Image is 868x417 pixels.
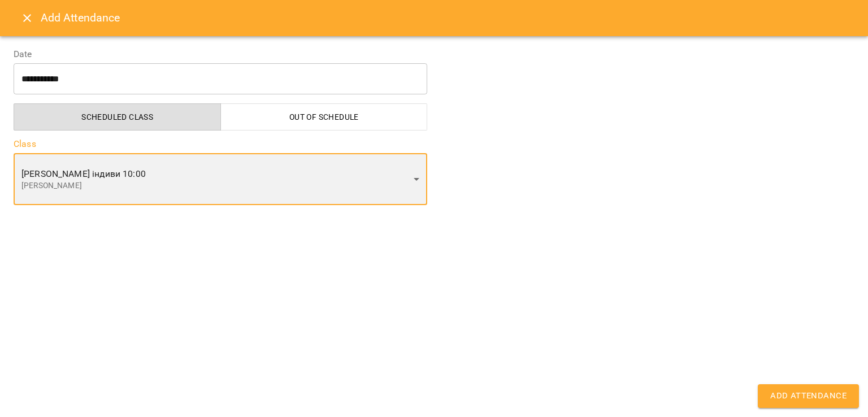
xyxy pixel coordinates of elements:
[770,389,847,403] span: Add Attendance
[41,9,120,27] h6: Add Attendance
[14,50,427,59] label: Date
[14,153,427,205] div: [PERSON_NAME] індиви 10:00[PERSON_NAME]
[14,140,427,149] label: Class
[21,110,214,124] span: Scheduled class
[228,110,421,124] span: Out of Schedule
[21,167,409,181] span: [PERSON_NAME] індиви 10:00
[14,5,41,32] button: Close
[220,103,428,131] button: Out of Schedule
[758,384,859,408] button: Add Attendance
[14,103,221,131] button: Scheduled class
[21,180,409,192] p: [PERSON_NAME]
